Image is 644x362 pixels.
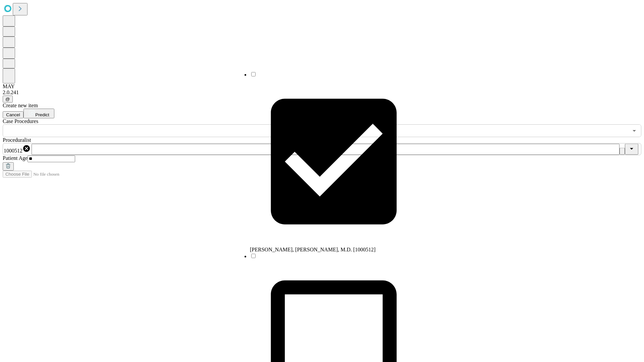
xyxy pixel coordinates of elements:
[625,144,638,155] button: Close
[3,96,13,103] button: @
[250,247,376,252] span: [PERSON_NAME], [PERSON_NAME], M.D. [1000512]
[4,144,31,154] div: 1000512
[35,112,49,117] span: Predict
[6,112,20,117] span: Cancel
[23,109,54,118] button: Predict
[3,137,31,143] span: Proceduralist
[620,148,625,155] button: Clear
[3,103,38,108] span: Create new item
[3,155,28,161] span: Patient Age
[3,111,23,118] button: Cancel
[3,118,38,124] span: Scheduled Procedure
[3,89,641,96] div: 2.0.241
[4,148,22,154] span: 1000512
[5,97,10,102] span: @
[630,126,639,135] button: Open
[3,83,641,89] div: MAY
